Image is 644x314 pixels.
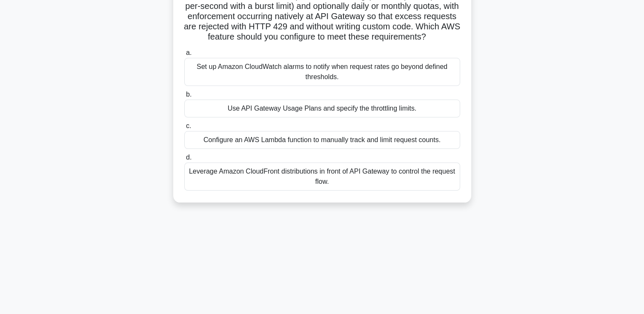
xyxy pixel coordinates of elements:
[186,122,191,129] span: c.
[186,154,192,161] span: d.
[184,58,460,86] div: Set up Amazon CloudWatch alarms to notify when request rates go beyond defined thresholds.
[184,131,460,149] div: Configure an AWS Lambda function to manually track and limit request counts.
[186,91,192,98] span: b.
[184,100,460,117] div: Use API Gateway Usage Plans and specify the throttling limits.
[184,163,460,191] div: Leverage Amazon CloudFront distributions in front of API Gateway to control the request flow.
[186,49,192,56] span: a.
